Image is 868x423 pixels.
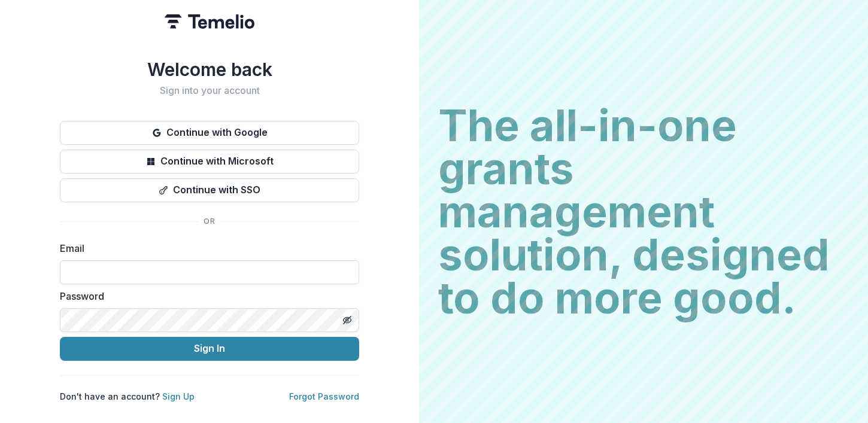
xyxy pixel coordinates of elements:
label: Email [60,241,352,255]
a: Forgot Password [289,391,359,401]
h2: Sign into your account [60,85,359,96]
h1: Welcome back [60,59,359,80]
p: Don't have an account? [60,390,195,403]
label: Password [60,289,352,303]
button: Continue with Google [60,121,359,145]
button: Toggle password visibility [338,311,357,330]
img: Temelio [165,14,254,29]
a: Sign Up [162,391,195,401]
button: Continue with SSO [60,178,359,202]
button: Sign In [60,337,359,361]
button: Continue with Microsoft [60,150,359,174]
